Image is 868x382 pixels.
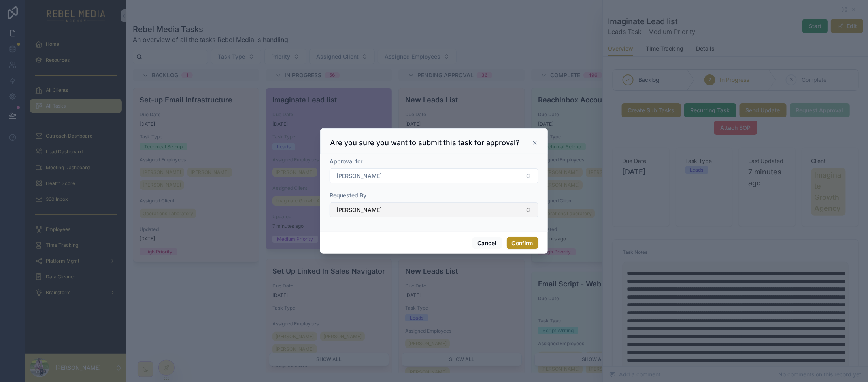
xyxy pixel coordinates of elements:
span: Approval for [330,158,362,165]
span: [PERSON_NAME] [336,172,382,180]
button: Cancel [472,237,502,250]
button: Confirm [507,237,538,250]
span: Requested By [330,192,366,199]
button: Select Button [330,202,538,217]
h3: Are you sure you want to submit this task for approval? [330,138,520,148]
button: Select Button [330,168,538,183]
span: [PERSON_NAME] [336,206,382,214]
